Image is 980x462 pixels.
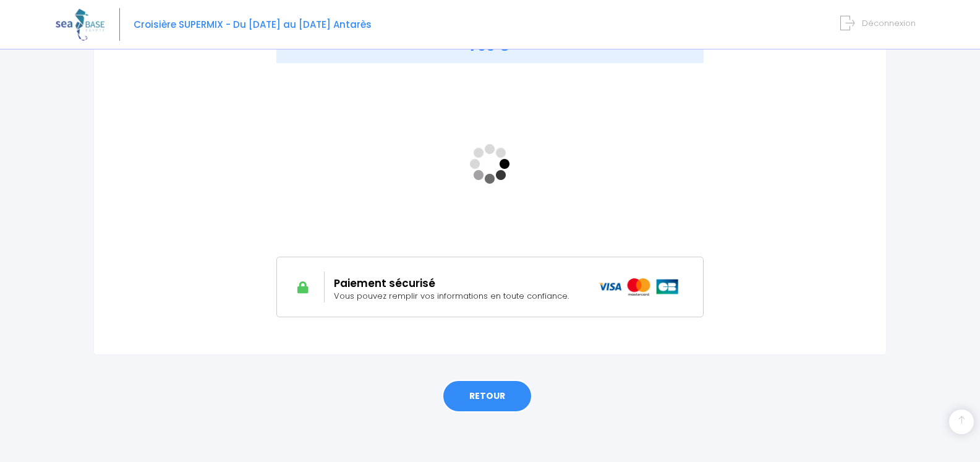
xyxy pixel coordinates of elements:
[334,290,569,302] span: Vous pouvez remplir vos informations en toute confiance.
[276,71,704,257] iframe: <!-- //required -->
[334,277,580,289] h2: Paiement sécurisé
[134,18,372,31] span: Croisière SUPERMIX - Du [DATE] au [DATE] Antarès
[862,17,916,29] span: Déconnexion
[442,380,532,413] a: RETOUR
[599,278,680,296] img: icons_paiement_securise@2x.png
[469,36,510,56] span: 790 €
